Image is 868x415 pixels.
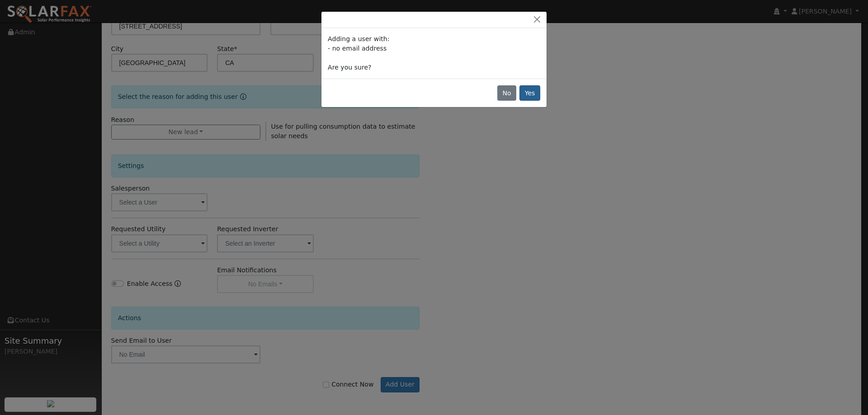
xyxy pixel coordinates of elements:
[531,15,543,24] button: Close
[519,85,540,101] button: Yes
[328,35,389,42] span: Adding a user with:
[328,64,371,71] span: Are you sure?
[497,85,516,101] button: No
[328,45,387,52] span: - no email address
